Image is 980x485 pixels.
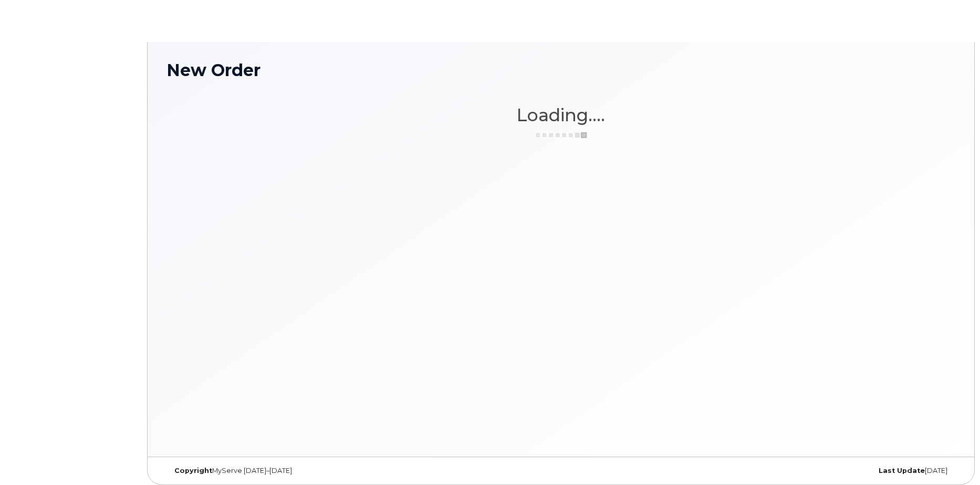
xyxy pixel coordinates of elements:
[166,106,955,124] h1: Loading....
[174,467,212,475] strong: Copyright
[535,131,587,139] img: ajax-loader-3a6953c30dc77f0bf724df975f13086db4f4c1262e45940f03d1251963f1bf2e.gif
[166,61,955,79] h1: New Order
[879,467,925,475] strong: Last Update
[692,467,955,475] div: [DATE]
[166,467,430,475] div: MyServe [DATE]–[DATE]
